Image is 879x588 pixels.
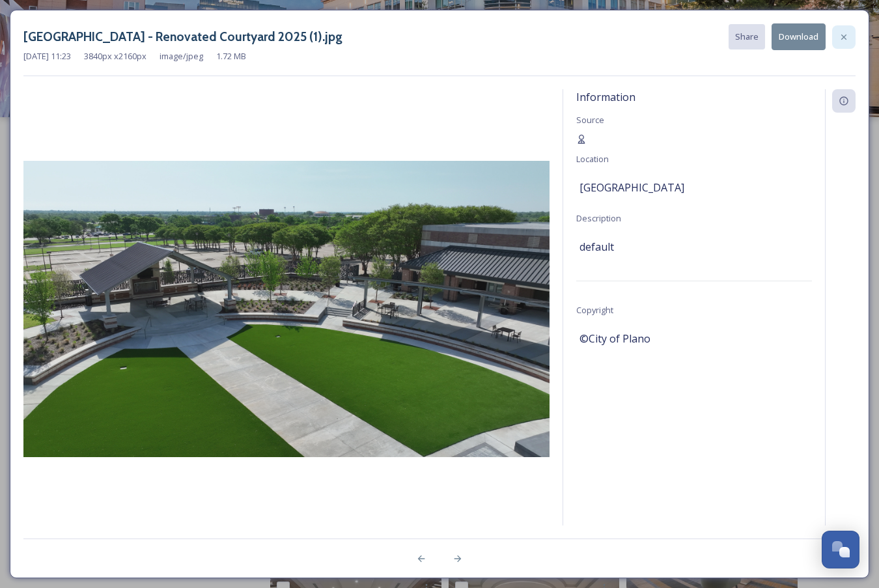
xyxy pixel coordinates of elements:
[84,50,146,63] span: 3840 px x 2160 px
[23,161,550,457] img: Plano%20Event%20Center%20-%20Renovated%20Courtyard%202025%20(1).jpg
[216,50,246,63] span: 1.72 MB
[822,531,859,568] button: Open Chat
[729,24,765,49] button: Share
[576,90,635,104] span: Information
[576,212,621,224] span: Description
[579,180,684,195] span: [GEOGRAPHIC_DATA]
[576,114,604,126] span: Source
[576,304,613,316] span: Copyright
[579,331,650,346] span: ©City of Plano
[23,50,71,63] span: [DATE] 11:23
[160,50,203,63] span: image/jpeg
[579,239,614,255] span: default
[576,153,609,165] span: Location
[23,27,342,46] h3: [GEOGRAPHIC_DATA] - Renovated Courtyard 2025 (1).jpg
[772,23,826,50] button: Download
